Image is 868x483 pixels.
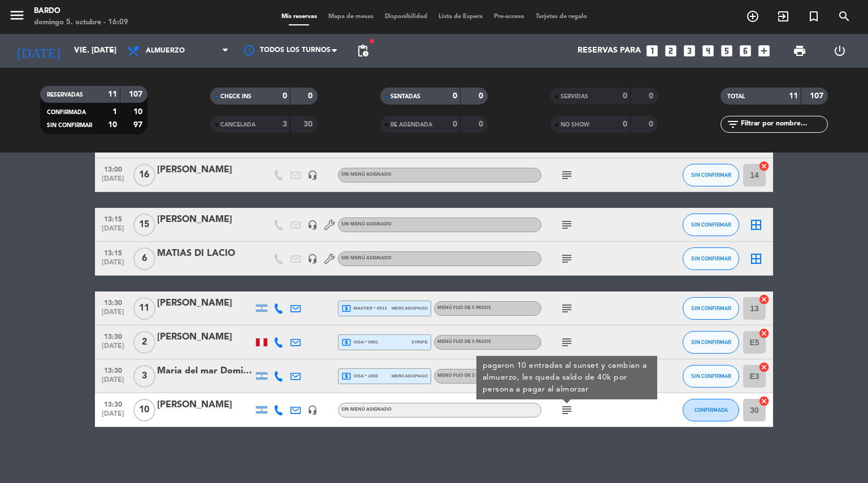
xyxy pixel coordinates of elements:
i: cancel [758,160,770,172]
div: Maria del mar Dominguez [157,364,253,378]
span: Sin menú asignado [341,407,392,412]
span: SIN CONFIRMAR [691,373,731,379]
span: 13:15 [99,212,127,225]
i: local_atm [341,337,351,347]
span: visa * 2000 [341,371,378,381]
button: SIN CONFIRMAR [683,297,739,320]
span: visa * 0951 [341,337,378,347]
span: [DATE] [99,225,127,238]
i: subject [560,336,574,349]
strong: 0 [453,92,457,100]
div: pagaron 10 entradas al sunset y cambian a almuerzo, les queda saldo de 40k por persona a pagar al... [483,360,652,395]
i: power_settings_new [833,44,847,58]
div: [PERSON_NAME] [157,398,253,412]
button: SIN CONFIRMAR [683,214,739,236]
strong: 1 [112,108,117,116]
strong: 0 [623,92,627,100]
span: print [793,44,806,58]
i: subject [560,252,574,266]
i: filter_list [726,118,740,131]
span: 13:30 [99,295,127,308]
span: CHECK INS [220,94,251,99]
div: domingo 5. octubre - 16:09 [34,17,128,28]
i: cancel [758,395,770,407]
div: [PERSON_NAME] [157,163,253,177]
span: 15 [133,214,155,236]
i: add_box [757,43,771,58]
strong: 0 [479,92,485,100]
strong: 0 [308,92,315,100]
span: 13:30 [99,363,127,376]
i: looks_3 [682,43,697,58]
span: Menú fijo de 5 pasos [437,306,491,310]
span: Disponibilidad [379,14,433,20]
i: menu [8,7,25,24]
i: looks_6 [738,43,753,58]
i: looks_one [645,43,659,58]
strong: 10 [108,121,117,129]
i: subject [560,302,574,315]
strong: 11 [789,92,798,100]
strong: 107 [129,90,145,98]
button: CONFIRMADA [683,399,739,421]
i: exit_to_app [776,10,790,23]
span: Sin menú asignado [341,172,392,177]
i: turned_in_not [807,10,821,23]
span: CONFIRMADA [695,407,728,413]
span: SIN CONFIRMAR [47,123,92,128]
span: Sin menú asignado [341,222,392,227]
i: add_circle_outline [746,10,759,23]
div: MATIAS DI LACIO [157,246,253,261]
span: CANCELADA [220,122,255,128]
button: SIN CONFIRMAR [683,331,739,354]
span: Almuerzo [146,47,185,55]
span: master * 0513 [341,303,387,314]
span: Mapa de mesas [323,14,379,20]
button: SIN CONFIRMAR [683,365,739,388]
i: headset_mic [307,405,318,415]
span: RE AGENDADA [390,122,432,128]
span: Tarjetas de regalo [530,14,593,20]
strong: 0 [479,120,485,128]
span: Mis reservas [276,14,323,20]
span: stripe [411,338,428,346]
i: headset_mic [307,220,318,230]
i: cancel [758,328,770,339]
span: TOTAL [727,94,745,99]
span: 11 [133,297,155,320]
i: local_atm [341,371,351,381]
i: cancel [758,362,770,373]
span: 13:30 [99,329,127,342]
span: SERVIDAS [561,94,588,99]
i: subject [560,168,574,182]
i: border_all [749,218,763,232]
div: [PERSON_NAME] [157,330,253,345]
span: NO SHOW [561,122,589,128]
span: Sin menú asignado [341,256,392,260]
span: Pre-acceso [488,14,530,20]
span: 2 [133,331,155,354]
span: 13:30 [99,397,127,410]
span: [DATE] [99,308,127,321]
strong: 30 [303,120,315,128]
span: SIN CONFIRMAR [691,221,731,228]
span: Menú fijo de 5 pasos [437,340,491,344]
span: SIN CONFIRMAR [691,255,731,262]
span: 3 [133,365,155,388]
strong: 10 [133,108,145,116]
strong: 97 [133,121,145,129]
i: local_atm [341,303,351,314]
span: 13:15 [99,246,127,259]
span: Lista de Espera [433,14,488,20]
span: CONFIRMADA [47,110,86,115]
span: [DATE] [99,259,127,272]
div: [PERSON_NAME] [157,212,253,227]
strong: 0 [453,120,457,128]
span: Reservas para [578,46,641,55]
span: 13:00 [99,162,127,175]
div: LOG OUT [819,34,860,68]
div: [PERSON_NAME] [157,296,253,311]
span: fiber_manual_record [368,38,375,45]
button: SIN CONFIRMAR [683,247,739,270]
span: 10 [133,399,155,421]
